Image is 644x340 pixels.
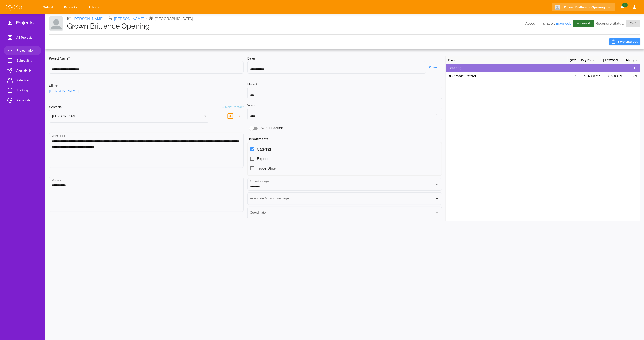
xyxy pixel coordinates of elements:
span: Draft [627,21,639,26]
span: Booking [16,88,38,93]
span: Approved [574,21,593,26]
h6: Departments [247,136,442,142]
a: Admin [85,3,103,12]
img: eye5 [5,4,22,11]
div: OCC Model Caterer [446,72,568,80]
div: Margin [624,56,640,64]
a: Reconcile [4,96,41,105]
a: Booking [4,86,41,95]
button: Notifications [619,3,627,12]
p: [GEOGRAPHIC_DATA] [155,16,193,22]
a: Projects [61,3,82,12]
h6: Market [247,82,442,87]
div: QTY [568,56,579,64]
div: 3 [568,72,579,80]
h6: Project Name* [49,56,244,61]
h6: Contacts [49,105,62,110]
span: Trade Show [257,166,277,171]
div: Position [446,56,568,64]
a: Project Info [4,46,41,55]
div: [PERSON_NAME] [602,56,624,64]
li: • [106,16,107,22]
div: outlined button group [631,65,638,72]
button: delete [225,111,235,121]
span: Catering [257,147,271,152]
h6: Dates [247,56,442,61]
div: Skip selection [247,124,442,133]
label: Wardrobe [52,178,62,182]
div: Pay Rate [579,56,602,64]
h6: Venue [247,103,256,108]
h6: Client* [49,84,58,89]
a: Scheduling [4,56,41,65]
a: [PERSON_NAME] [49,89,79,94]
button: Open [434,90,440,96]
a: [PERSON_NAME] [73,16,104,22]
button: Save changes [609,38,640,45]
a: Talent [40,3,58,12]
img: Client logo [49,16,63,31]
span: Project Info [16,48,38,53]
p: Account manager: [525,21,571,26]
a: All Projects [4,33,41,42]
span: All Projects [16,35,38,40]
span: Reconcile [16,98,38,103]
p: + New Contact [222,105,244,110]
button: Open [434,111,440,117]
span: Selection [16,78,38,83]
button: Add Position [631,65,638,72]
div: [PERSON_NAME] [49,110,209,123]
span: Availability [16,68,38,73]
button: Open [434,196,440,202]
a: mauriceb [556,22,571,25]
div: $ 32.00 /hr [579,72,602,80]
button: Grown Brilliance Opening [552,3,615,12]
button: Clear [426,63,442,72]
label: Event Notes [52,134,65,138]
span: 10 [622,3,628,7]
h3: Projects [16,20,34,27]
button: delete [235,112,244,120]
a: [PERSON_NAME] [114,16,144,22]
button: Open [434,181,440,188]
span: Scheduling [16,58,38,63]
p: Reconcile Status: [596,20,640,27]
h1: Grown Brilliance Opening [67,22,525,30]
p: Catering [448,65,631,71]
span: Experiential [257,156,276,162]
div: 38% [624,72,640,80]
img: Client logo [555,5,560,10]
a: Selection [4,76,41,85]
a: Availability [4,66,41,75]
li: • [146,16,147,22]
div: $ 52.00 /hr [602,72,624,80]
label: Account Manager [250,180,269,183]
button: Open [434,210,440,216]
